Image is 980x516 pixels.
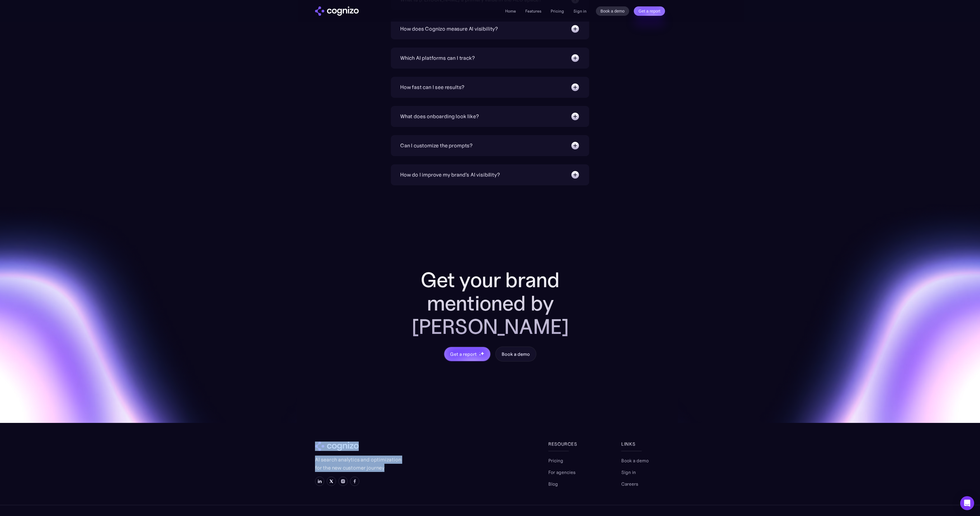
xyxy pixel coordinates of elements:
[573,8,587,15] a: Sign in
[634,6,665,16] a: Get a report
[621,440,665,447] div: links
[400,54,475,62] div: Which AI platforms can I track?
[621,469,636,476] a: Sign in
[315,6,359,16] a: home
[329,479,334,484] img: X icon
[400,171,500,179] div: How do I improve my brand's AI visibility?
[450,351,476,358] div: Get a report
[621,457,649,464] a: Book a demo
[400,142,473,150] div: Can I customize the prompts?
[317,479,322,484] img: LinkedIn icon
[315,456,402,472] p: AI search analytics and optimization for the new customer journey
[548,440,592,447] div: Resources
[479,354,481,356] img: star
[502,351,530,358] div: Book a demo
[315,6,359,16] img: cognizo logo
[596,6,629,16] a: Book a demo
[400,83,464,91] div: How fast can I see results?
[400,25,498,33] div: How does Cognizo measure AI visibility?
[548,469,575,476] a: For agencies
[400,112,479,121] div: What does onboarding look like?
[505,8,516,14] a: Home
[444,346,491,362] a: Get a reportstarstarstar
[551,8,564,14] a: Pricing
[315,442,359,451] img: cognizo logo
[397,268,583,338] h2: Get your brand mentioned by [PERSON_NAME]
[525,8,541,14] a: Features
[548,480,558,487] a: Blog
[548,457,563,464] a: Pricing
[960,496,974,510] div: Open Intercom Messenger
[495,346,536,362] a: Book a demo
[479,352,480,353] img: star
[621,480,638,487] a: Careers
[480,351,484,355] img: star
